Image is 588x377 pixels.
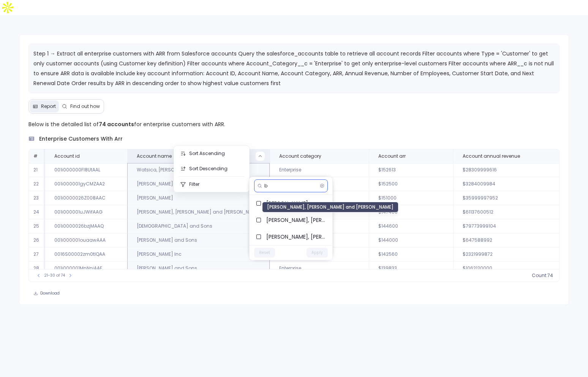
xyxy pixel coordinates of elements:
td: $647588992 [453,233,567,247]
span: count : [532,272,547,279]
div: [PERSON_NAME], [PERSON_NAME] and [PERSON_NAME] [262,202,398,212]
td: 001i0000026bzjMAAQ [45,219,127,233]
td: $61137600512 [453,205,567,219]
td: [PERSON_NAME] [127,191,270,205]
td: 28 [29,261,45,276]
td: $144000 [369,233,453,247]
span: Account id [54,153,80,159]
td: $151000 [369,191,453,205]
td: 24 [29,205,45,219]
span: Robel, Dickens and Sipes [266,216,326,224]
td: 001i000001gyCMZAA2 [45,177,127,191]
td: $142560 [369,247,453,261]
td: Enterprise [270,163,369,177]
td: $3284009984 [453,177,567,191]
p: Below is the detailed list of for enterprise customers with ARR. [28,120,560,129]
td: [PERSON_NAME] Group [127,177,270,191]
td: $152613 [369,163,453,177]
span: Download [40,291,60,296]
span: Account name [137,153,172,159]
td: $1062120000 [453,261,567,276]
td: $147400 [369,205,453,219]
span: 21-30 of 74 [44,272,65,279]
span: Find out how [70,103,100,109]
span: Step 1 → Extract all enterprise customers with ARR from Salesforce accounts Query the salesforce_... [33,50,554,87]
span: 74 [547,272,553,279]
td: [PERSON_NAME] Inc [127,247,270,261]
td: Enterprise [270,261,369,276]
td: $144600 [369,219,453,233]
span: Account annual revenue [463,153,520,159]
span: Report [41,103,56,109]
input: Search [264,183,317,189]
strong: 74 accounts [99,120,134,128]
span: enterprise customers with arr [39,135,123,143]
button: Sort Descending [174,161,249,176]
button: Filter [174,177,249,192]
td: [PERSON_NAME] and Sons [127,261,270,276]
span: Account arr [378,153,406,159]
button: Download [28,288,65,299]
span: Account category [279,153,321,159]
td: $139833 [369,261,453,276]
button: Report [30,100,59,112]
td: $28309999616 [453,163,567,177]
td: 001i0000026Z008AAC [45,191,127,205]
td: Watsica, [PERSON_NAME] and [PERSON_NAME] [127,163,270,177]
td: [PERSON_NAME] and Sons [127,233,270,247]
td: 0016S00002zm0tlQAA [45,247,127,261]
span: [PERSON_NAME] [266,200,326,207]
td: 001i000000FI8UtAAL [45,163,127,177]
td: 25 [29,219,45,233]
td: 27 [29,247,45,261]
td: [DEMOGRAPHIC_DATA] and Sons [127,219,270,233]
td: 001i000001ouaawAAA [45,233,127,247]
td: 001i000001uJWifAAG [45,205,127,219]
td: 001i000001MnNnjAAF [45,261,127,276]
span: Gerhold, Kilback and Daniel [266,233,326,241]
td: 21 [29,163,45,177]
td: 23 [29,191,45,205]
td: $2321999872 [453,247,567,261]
td: $79773999104 [453,219,567,233]
span: # [33,153,38,159]
td: $152500 [369,177,453,191]
td: $35999997952 [453,191,567,205]
button: Find out how [59,100,103,112]
td: 26 [29,233,45,247]
td: 22 [29,177,45,191]
button: Sort Ascending [174,146,249,161]
td: [PERSON_NAME], [PERSON_NAME] and [PERSON_NAME] [127,205,270,219]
